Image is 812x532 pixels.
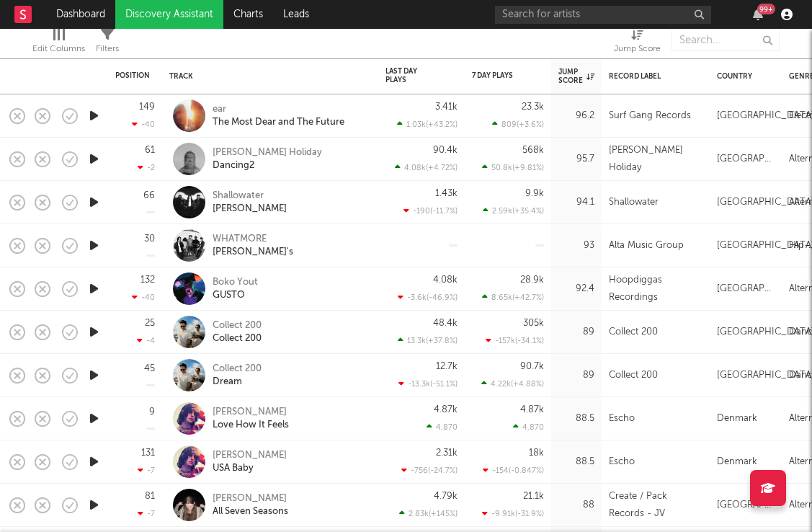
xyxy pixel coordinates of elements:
div: 8.65k ( +42.7 % ) [482,293,544,302]
div: Shallowater [213,190,287,203]
div: 4.87k [520,405,544,414]
div: 1.43k [435,189,458,198]
div: Collect 200 [213,332,262,345]
div: Last Day Plays [385,67,436,84]
div: 809 ( +3.6 % ) [492,120,544,129]
div: 45 [144,364,155,373]
div: -190 ( -11.7 % ) [403,206,458,216]
div: Dream [213,376,262,389]
div: Record Label [609,72,695,81]
div: [GEOGRAPHIC_DATA] [717,280,775,298]
div: Track [169,72,364,81]
div: -756 ( -24.7 % ) [401,466,458,475]
div: 4.22k ( +4.88 % ) [481,379,544,389]
div: 9.9k [525,189,544,198]
div: 132 [140,275,155,285]
div: 4.08k ( +4.72 % ) [395,163,458,172]
div: 30 [144,234,155,244]
input: Search for artists [495,6,711,24]
div: 99 + [757,4,775,14]
div: Escho [609,453,635,471]
div: [GEOGRAPHIC_DATA] [717,497,775,514]
div: Edit Columns [32,22,85,64]
div: Country [717,72,767,81]
a: Boko YoutGUSTO [213,276,258,302]
a: earThe Most Dear and The Future [213,103,344,129]
button: 99+ [753,9,763,20]
div: 4,870 [513,422,544,432]
div: 4,870 [427,422,458,432]
div: Position [115,71,150,80]
div: 23.3k [522,102,544,112]
div: 90.4k [433,146,458,155]
a: Collect 200Collect 200 [213,319,262,345]
div: Hoopdiggas Recordings [609,272,702,306]
div: Collect 200 [609,367,658,384]
div: [PERSON_NAME] [213,203,287,216]
a: [PERSON_NAME] HolidayDancing2 [213,146,322,172]
div: 95.7 [558,151,594,168]
div: Create / Pack Records - JV [609,488,702,523]
div: Dancing2 [213,159,322,172]
div: 61 [145,146,155,155]
div: Shallowater [609,194,659,211]
div: -3.6k ( -46.9 % ) [398,293,458,302]
div: Jump Score [558,68,594,85]
div: All Seven Seasons [213,505,288,518]
a: [PERSON_NAME]All Seven Seasons [213,492,288,518]
div: 4.08k [433,275,458,285]
div: 96.2 [558,107,594,125]
div: [PERSON_NAME] Holiday [213,146,322,159]
div: 149 [139,102,155,112]
a: Collect 200Dream [213,363,262,389]
div: -4 [137,336,155,345]
div: 2.59k ( +35.4 % ) [483,206,544,216]
div: 9 [149,407,155,417]
input: Search... [672,30,780,51]
div: Jump Score [614,40,661,58]
div: 89 [558,324,594,341]
div: 3.41k [435,102,458,112]
div: 2.83k ( +145 % ) [399,509,458,518]
div: 94.1 [558,194,594,211]
div: Collect 200 [213,363,262,376]
div: WHATMORE [213,233,293,246]
div: -40 [132,293,155,302]
div: Boko Yout [213,276,258,289]
div: -7 [138,509,155,518]
div: 90.7k [520,362,544,371]
div: 28.9k [520,275,544,285]
div: Jump Score [614,22,661,64]
div: 88.5 [558,453,594,471]
div: ear [213,103,344,116]
div: 88 [558,497,594,514]
div: -154 ( -0.847 % ) [483,466,544,475]
a: WHATMORE[PERSON_NAME]'s [213,233,293,259]
div: -13.3k ( -51.1 % ) [398,379,458,389]
div: 48.4k [433,319,458,328]
div: Denmark [717,453,757,471]
div: -9.91k ( -31.9 % ) [482,509,544,518]
div: Denmark [717,410,757,427]
div: 131 [141,448,155,458]
div: 568k [522,146,544,155]
div: 13.3k ( +37.8 % ) [398,336,458,345]
div: Filters [96,22,119,64]
div: Alta Music Group [609,237,684,254]
div: [PERSON_NAME] Holiday [609,142,702,177]
div: [GEOGRAPHIC_DATA] [717,151,775,168]
div: Filters [96,40,119,58]
div: 88.5 [558,410,594,427]
div: [PERSON_NAME] [213,492,288,505]
div: -7 [138,466,155,475]
div: -40 [132,120,155,129]
div: Love How It Feels [213,419,289,432]
div: The Most Dear and The Future [213,116,344,129]
div: 89 [558,367,594,384]
div: Surf Gang Records [609,107,691,125]
div: -2 [138,163,155,172]
div: 50.8k ( +9.81 % ) [482,163,544,172]
div: 92.4 [558,280,594,298]
div: Edit Columns [32,40,85,58]
div: 18k [529,448,544,458]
